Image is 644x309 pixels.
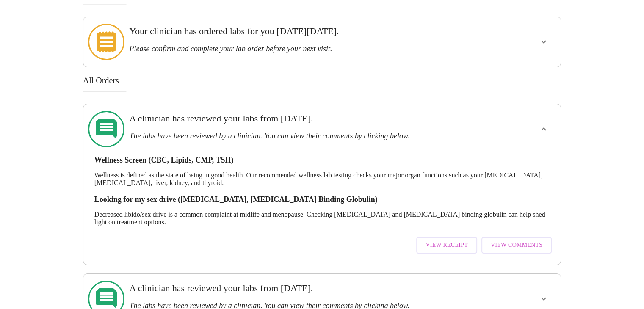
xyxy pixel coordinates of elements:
[491,240,542,251] span: View Comments
[94,156,550,165] h3: Wellness Screen (CBC, Lipids, CMP, TSH)
[94,171,550,187] p: Wellness is defined as the state of being in good health. Our recommended wellness lab testing ch...
[129,26,469,37] h3: Your clinician has ordered labs for you [DATE][DATE].
[481,237,552,254] button: View Comments
[129,44,469,53] h3: Please confirm and complete your lab order before your next visit.
[414,233,479,258] a: View Receipt
[129,113,469,124] h3: A clinician has reviewed your labs from [DATE].
[129,283,469,294] h3: A clinician has reviewed your labs from [DATE].
[83,76,561,86] h3: All Orders
[94,195,550,204] h3: Looking for my sex drive ([MEDICAL_DATA], [MEDICAL_DATA] Binding Globulin)
[533,119,554,139] button: show more
[479,233,554,258] a: View Comments
[416,237,477,254] button: View Receipt
[94,211,550,226] p: Decreased libido/sex drive is a common complaint at midlife and menopause. Checking [MEDICAL_DATA...
[533,32,554,52] button: show more
[533,289,554,309] button: show more
[426,240,468,251] span: View Receipt
[129,132,469,141] h3: The labs have been reviewed by a clinician. You can view their comments by clicking below.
